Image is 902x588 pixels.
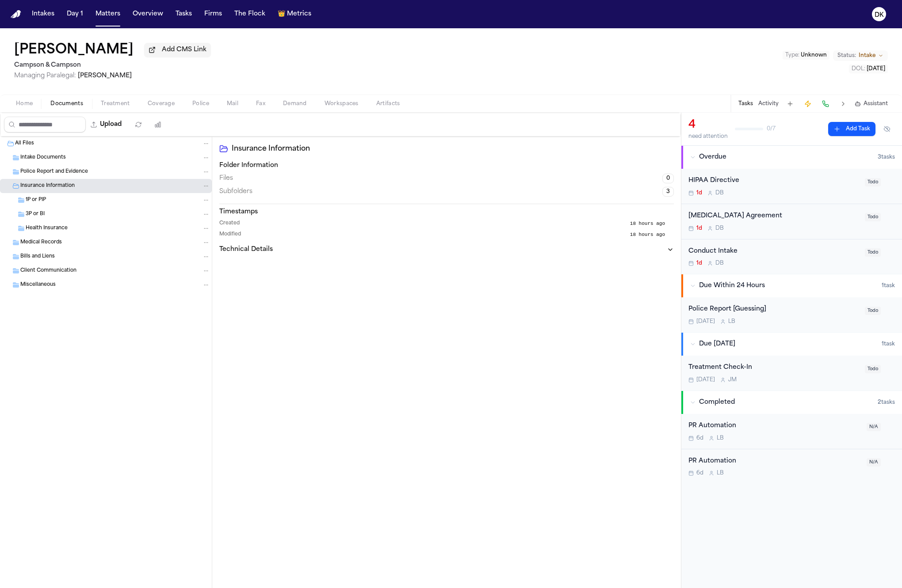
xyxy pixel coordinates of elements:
span: Treatment [101,100,130,107]
span: 0 / 7 [767,125,776,133]
span: Todo [865,248,881,257]
span: Artifacts [376,100,400,107]
span: D B [715,225,724,232]
span: [DATE] [696,318,715,325]
button: Firms [201,6,225,22]
span: [DATE] [696,376,715,383]
span: Files [219,174,233,183]
span: Home [16,100,33,107]
span: 6d [696,470,703,477]
span: Modified [219,231,241,239]
input: Search files [4,117,86,133]
span: Unknown [801,53,827,58]
button: crownMetrics [274,6,315,22]
span: DOL : [852,66,865,72]
span: L B [717,435,724,442]
div: Police Report [Guessing] [688,304,860,315]
div: HIPAA Directive [688,176,860,186]
span: Coverage [148,100,175,107]
span: Type : [785,53,799,58]
a: Day 1 [63,6,87,22]
span: N/A [867,423,881,431]
button: Technical Details [219,245,674,254]
div: Open task: HIPAA Directive [681,169,902,204]
div: Open task: Police Report [Guessing] [681,297,902,332]
span: D B [715,190,724,197]
a: Tasks [172,6,195,22]
span: Health Insurance [26,225,68,232]
button: 18 hours ago [630,231,674,239]
div: Open task: PR Automation [681,449,902,484]
span: Completed [699,398,735,407]
span: 1 task [882,341,895,348]
div: PR Automation [688,456,861,467]
span: J M [728,376,737,383]
span: Demand [283,100,307,107]
span: Intake [859,52,875,59]
span: Subfolders [219,187,252,196]
button: Add Task [784,98,796,110]
span: Managing Paralegal: [14,72,76,79]
div: 4 [688,118,728,132]
button: Activity [758,100,779,107]
h3: Timestamps [219,208,674,216]
div: PR Automation [688,421,861,431]
div: Open task: Treatment Check-In [681,356,902,391]
span: 3 [662,187,674,197]
button: The Flock [231,6,269,22]
span: Mail [227,100,238,107]
h2: Insurance Information [232,144,674,154]
button: Hide completed tasks (⌘⇧H) [879,122,895,136]
span: 18 hours ago [630,231,665,239]
span: Intake Documents [20,154,66,162]
button: Edit DOL: 2025-09-18 [849,64,888,73]
button: Completed2tasks [681,391,902,414]
a: Home [11,10,21,19]
span: Status: [837,52,856,59]
button: Create Immediate Task [802,98,814,110]
button: Upload [86,117,127,133]
div: Open task: PR Automation [681,414,902,449]
img: Finch Logo [11,10,21,19]
button: Assistant [855,100,888,107]
h3: Technical Details [219,245,273,254]
span: Documents [50,100,83,107]
span: [DATE] [867,66,885,72]
div: Treatment Check-In [688,363,860,373]
button: Edit Type: Unknown [783,51,829,60]
span: D B [715,260,724,267]
div: Conduct Intake [688,247,860,257]
span: Bills and Liens [20,253,55,261]
span: Insurance Information [20,182,75,190]
button: Intakes [28,6,58,22]
span: Fax [256,100,265,107]
button: Overdue3tasks [681,146,902,169]
button: Make a Call [819,98,832,110]
div: need attention [688,133,728,140]
span: Police [192,100,209,107]
div: [MEDICAL_DATA] Agreement [688,211,860,221]
button: Add CMS Link [144,43,211,57]
span: Due [DATE] [699,340,735,349]
button: 18 hours ago [630,220,674,228]
button: Tasks [738,100,753,107]
span: 3 task s [878,154,895,161]
span: Todo [865,213,881,221]
span: Assistant [864,100,888,107]
span: 6d [696,435,703,442]
span: Medical Records [20,239,62,247]
span: Todo [865,365,881,373]
h2: Campson & Campson [14,60,211,71]
h1: [PERSON_NAME] [14,42,134,58]
span: Overdue [699,153,726,162]
span: 1d [696,190,702,197]
span: Police Report and Evidence [20,168,88,176]
button: Add Task [828,122,875,136]
button: Matters [92,6,124,22]
span: Miscellaneous [20,281,56,289]
span: Todo [865,307,881,315]
div: Open task: Conduct Intake [681,239,902,274]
